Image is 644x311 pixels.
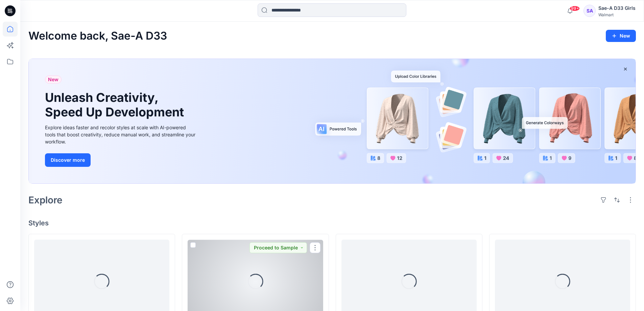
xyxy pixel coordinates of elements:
[28,195,63,205] h2: Explore
[45,153,91,167] button: Discover more
[606,30,636,42] button: New
[45,153,197,167] a: Discover more
[45,90,187,119] h1: Unleash Creativity, Speed Up Development
[570,6,580,11] span: 99+
[28,219,636,227] h4: Styles
[48,75,58,84] span: New
[598,12,636,17] div: Walmart
[28,30,167,42] h2: Welcome back, Sae-A D33
[583,5,596,17] div: SA
[45,124,197,145] div: Explore ideas faster and recolor styles at scale with AI-powered tools that boost creativity, red...
[598,4,636,12] div: Sae-A D33 Girls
